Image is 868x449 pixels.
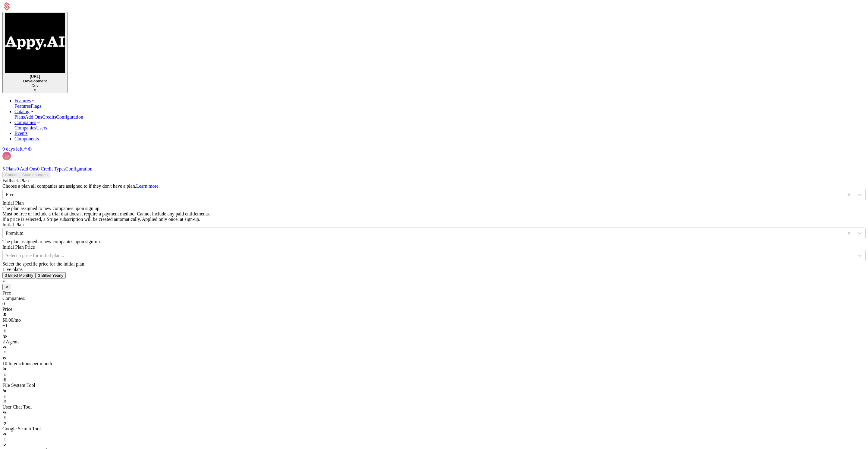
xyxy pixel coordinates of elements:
div: Companies: [2,296,866,301]
button: Cancel [2,172,20,178]
nav: Main [2,98,866,142]
a: Companies [14,120,41,125]
div: Hide Entitlement [2,388,866,393]
a: Events [14,131,28,136]
div: Development [5,79,65,83]
div: If a price is selected, a Stripe subscription will be created automatically. Applied only once, a... [2,217,866,222]
a: Plans [14,114,25,119]
a: Users [36,125,47,130]
a: Companies [14,125,36,130]
a: Settings [27,146,32,151]
div: Google Search Tool [2,415,866,437]
a: 9 days left [2,146,23,151]
div: Hide Entitlement [2,345,866,350]
span: Dev [31,83,39,88]
span: [URL] [30,74,40,79]
div: Select the specific price for the initial plan. [2,261,866,267]
a: Features [14,103,31,109]
a: Components [14,136,39,141]
div: Fallback Plan [2,178,866,183]
div: User Chat Tool [2,404,866,410]
button: 3 Billed Yearly [36,272,66,279]
div: 10 Interactions per month [2,350,866,372]
div: The plan assigned to new companies upon sign-up. [2,239,866,244]
a: Features [14,98,36,103]
button: Open user button [2,152,11,160]
div: Google Search Tool [2,426,866,431]
a: Integrations [23,146,27,151]
div: Price: [2,307,866,312]
button: Select environment [2,12,68,93]
div: User Chat Tool [2,393,866,415]
a: 0 Credit Types [37,166,65,171]
div: 0 [2,301,866,307]
a: Credits [42,114,56,119]
a: Add Ons [25,114,42,119]
img: Appy.AI [5,13,65,73]
div: Free [2,290,866,296]
a: Configuration [56,114,83,119]
span: Initial Plan [2,222,24,227]
div: 10 Interactions per month [2,361,866,366]
div: Must be free or include a trial that doesn't require a payment method. Cannot include any paid en... [2,211,866,217]
div: Initial Plan [2,200,866,206]
a: 0 Add Ons [17,166,37,171]
img: Brian Salts-Halcomb [2,152,11,160]
a: 5 Plans [2,166,17,171]
div: Hide Entitlement [2,431,866,437]
a: Flags [31,103,41,109]
button: Save changes [20,172,50,178]
div: File System Tool [2,372,866,393]
div: Hide Entitlement [2,410,866,415]
div: Save changes [22,173,48,177]
div: 2 Agents [2,339,866,345]
a: Learn more. [136,183,160,189]
div: The plan assigned to new companies upon sign up. [2,206,866,211]
div: Live plans [2,267,866,272]
span: + 1 [2,323,8,328]
div: File System Tool [2,383,866,388]
button: 3 Billed Monthly [2,272,36,279]
a: Configuration [65,166,93,171]
div: $0.00 /mo [2,317,866,323]
span: Initial Plan Price [2,244,35,250]
a: Catalog [14,109,34,114]
div: Choose a plan all companies are assigned to if they don't have a plan. [2,183,866,189]
div: Cancel [5,173,17,177]
div: 2 Agents [2,328,866,350]
div: Hide Entitlement [2,366,866,372]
